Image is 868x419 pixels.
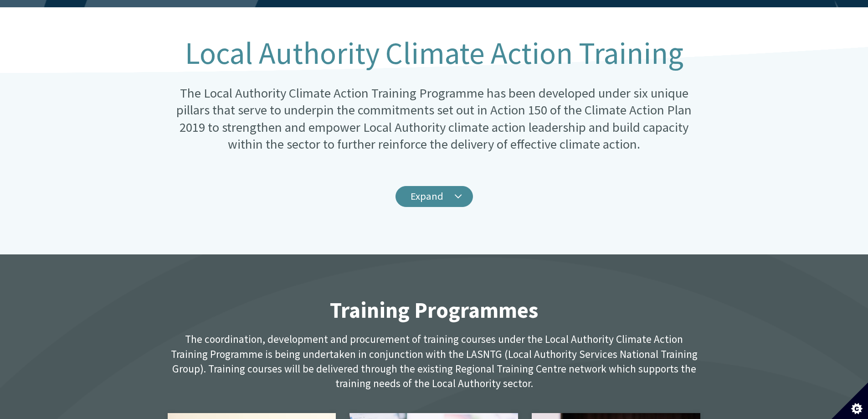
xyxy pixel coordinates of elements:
p: The Local Authority Climate Action Training Programme has been developed under six unique pillars... [168,85,701,153]
h2: Training Programmes [168,298,701,322]
p: The coordination, development and procurement of training courses under the Local Authority Clima... [168,332,701,391]
h1: Local Authority Climate Action Training [168,36,701,70]
button: Set cookie preferences [832,383,868,419]
a: Expand [395,186,473,207]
